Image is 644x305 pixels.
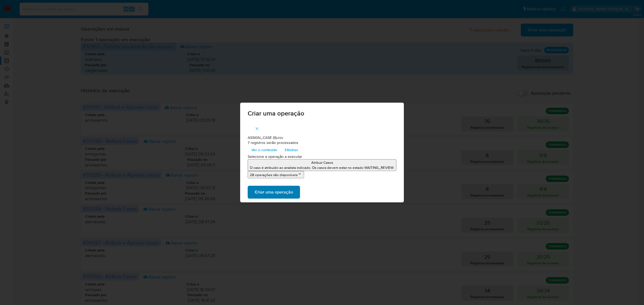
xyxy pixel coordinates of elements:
button: Eliminar [281,146,302,154]
p: O caso é atribuído ao analista indicado. Os casos devem estar no estado WAITING_REVIEW. [250,165,394,170]
p: Atribuir Casos [250,160,394,165]
span: Eliminar [285,146,298,154]
button: Atribuir CasosO caso é atribuído ao analista indicado. Os casos devem estar no estado WAITING_REV... [248,159,396,171]
span: Criar uma operação [255,186,293,198]
span: Criar uma operação [248,110,396,117]
button: Ver o conteúdo [248,146,281,154]
button: 28 operações não disponíveis [248,171,304,178]
p: 7 registros serão processados [248,140,396,146]
p: Selecione a operação a executar [248,154,396,159]
p: ASSIGN_CASE (9).csv [248,135,396,140]
button: Criar uma operação [248,186,300,199]
span: Ver o conteúdo [251,146,277,154]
